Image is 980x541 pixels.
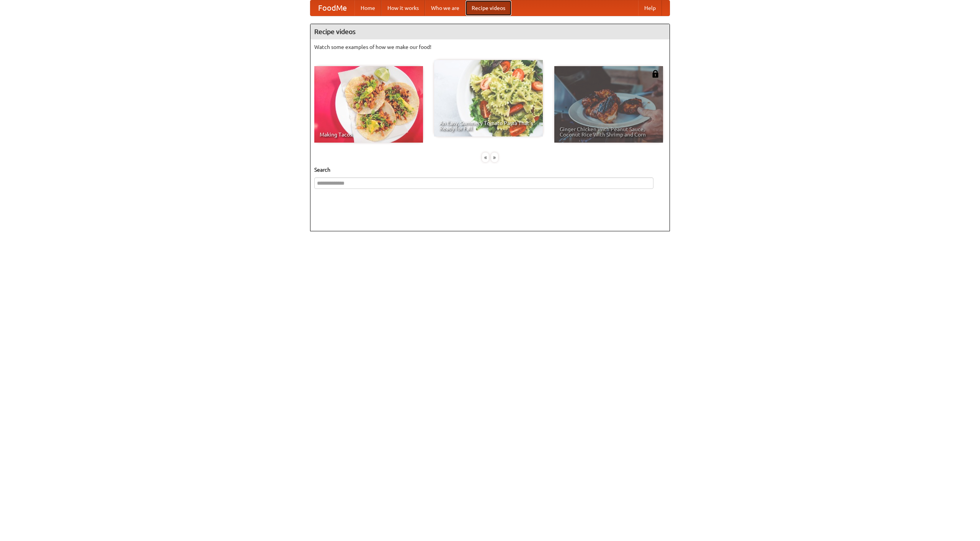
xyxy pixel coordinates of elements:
a: An Easy, Summery Tomato Pasta That's Ready for Fall [434,60,543,136]
a: Recipe videos [465,0,511,16]
a: How it works [381,0,425,16]
span: Making Tacos [320,132,418,137]
span: An Easy, Summery Tomato Pasta That's Ready for Fall [439,120,537,131]
div: » [491,153,498,162]
h5: Search [314,166,666,174]
p: Watch some examples of how we make our food! [314,43,666,51]
a: Making Tacos [314,66,423,143]
div: « [482,153,489,162]
img: 483408.png [652,70,659,78]
a: FoodMe [310,0,354,16]
a: Help [638,0,662,16]
a: Who we are [425,0,465,16]
a: Home [354,0,381,16]
h4: Recipe videos [310,24,670,39]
